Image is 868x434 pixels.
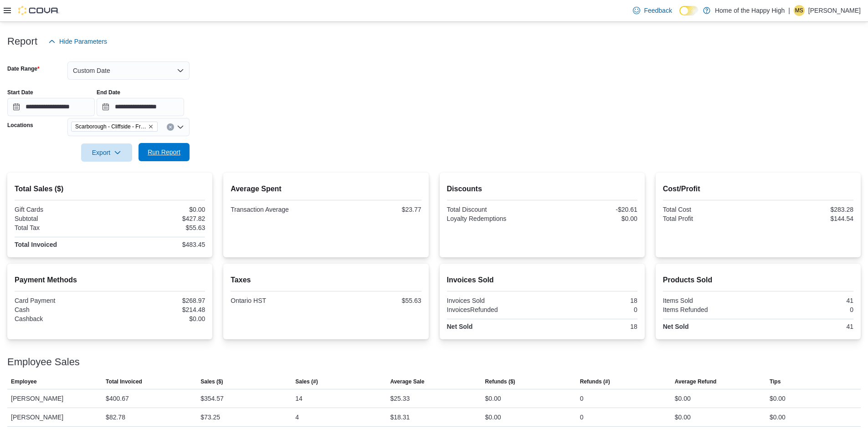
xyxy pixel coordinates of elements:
div: $0.00 [112,206,205,213]
span: Refunds (#) [580,378,610,385]
span: Average Sale [390,378,424,385]
div: [PERSON_NAME] [7,389,102,408]
span: MS [795,5,803,16]
h2: Payment Methods [15,275,205,286]
div: $82.78 [106,412,125,423]
span: Run Report [148,148,180,157]
p: [PERSON_NAME] [808,5,861,16]
div: $144.54 [760,215,853,222]
label: End Date [97,89,120,96]
div: $0.00 [675,393,691,404]
div: -$20.61 [544,206,637,213]
button: Run Report [139,143,190,161]
strong: Net Sold [447,323,473,330]
h2: Taxes [231,275,421,286]
input: Dark Mode [679,6,699,15]
p: Home of the Happy High [715,5,785,16]
div: Items Sold [663,297,756,304]
button: Export [81,143,132,162]
h2: Discounts [447,184,637,194]
div: Gift Cards [15,206,108,213]
h3: Employee Sales [7,357,80,368]
div: 0 [544,306,637,313]
div: 0 [580,393,584,404]
input: Press the down key to open a popover containing a calendar. [97,98,184,116]
div: $427.82 [112,215,205,222]
button: Hide Parameters [45,32,111,51]
div: $354.57 [200,393,224,404]
div: Total Discount [447,206,540,213]
input: Press the down key to open a popover containing a calendar. [7,98,95,116]
label: Date Range [7,65,40,72]
h2: Average Spent [231,184,421,194]
div: Loyalty Redemptions [447,215,540,222]
div: [PERSON_NAME] [7,408,102,426]
div: $55.63 [112,224,205,231]
div: 41 [760,323,853,330]
div: Cash [15,306,108,313]
div: $25.33 [390,393,410,404]
div: 14 [295,393,303,404]
div: Matthew Sanchez [794,5,805,16]
span: Scarborough - Cliffside - Friendly Stranger [71,122,158,132]
div: $73.25 [200,412,220,423]
strong: Net Sold [663,323,689,330]
h2: Total Sales ($) [15,184,205,194]
div: $0.00 [675,412,691,423]
div: 18 [544,323,637,330]
div: $268.97 [112,297,205,304]
div: 41 [760,297,853,304]
div: $0.00 [485,393,501,404]
span: Feedback [644,6,672,15]
strong: Total Invoiced [15,241,57,248]
span: Refunds ($) [485,378,515,385]
a: Feedback [629,1,675,20]
span: Sales ($) [200,378,223,385]
span: Sales (#) [295,378,318,385]
div: $0.00 [770,393,786,404]
div: $0.00 [770,412,786,423]
button: Remove Scarborough - Cliffside - Friendly Stranger from selection in this group [148,124,154,129]
div: $55.63 [328,297,421,304]
span: Tips [770,378,781,385]
button: Open list of options [177,123,184,131]
div: Items Refunded [663,306,756,313]
div: $0.00 [544,215,637,222]
div: $214.48 [112,306,205,313]
div: Ontario HST [231,297,324,304]
img: Cova [18,6,59,15]
span: Employee [11,378,37,385]
button: Custom Date [67,61,190,80]
div: Total Cost [663,206,756,213]
span: Total Invoiced [106,378,142,385]
h3: Report [7,36,37,47]
div: Total Tax [15,224,108,231]
div: Transaction Average [231,206,324,213]
span: Average Refund [675,378,717,385]
div: 0 [580,412,584,423]
div: $18.31 [390,412,410,423]
div: Subtotal [15,215,108,222]
span: Export [87,143,127,162]
div: $283.28 [760,206,853,213]
h2: Invoices Sold [447,275,637,286]
div: Card Payment [15,297,108,304]
h2: Products Sold [663,275,853,286]
div: $0.00 [485,412,501,423]
div: 0 [760,306,853,313]
button: Clear input [167,123,174,131]
h2: Cost/Profit [663,184,853,194]
span: Scarborough - Cliffside - Friendly Stranger [75,122,146,131]
div: Total Profit [663,215,756,222]
div: Invoices Sold [447,297,540,304]
div: $23.77 [328,206,421,213]
div: $0.00 [112,315,205,322]
div: InvoicesRefunded [447,306,540,313]
div: 18 [544,297,637,304]
label: Start Date [7,89,33,96]
span: Hide Parameters [59,37,107,46]
div: $483.45 [112,241,205,248]
p: | [788,5,790,16]
label: Locations [7,122,33,129]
